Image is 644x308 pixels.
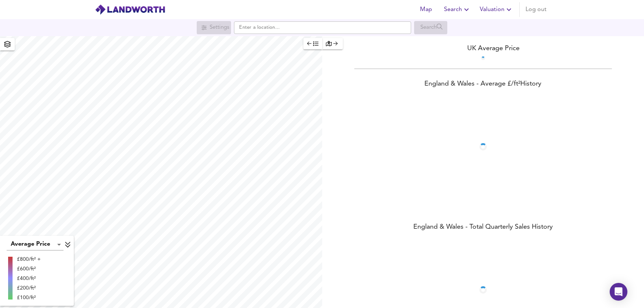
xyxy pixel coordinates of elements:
[17,265,41,273] div: £600/ft²
[414,21,448,34] div: Search for a location first or explore the map
[441,2,474,17] button: Search
[17,294,41,301] div: £100/ft²
[523,2,550,17] button: Log out
[197,21,231,34] div: Search for a location first or explore the map
[95,4,165,15] img: logo
[610,283,627,301] div: Open Intercom Messenger
[417,4,435,15] span: Map
[7,239,63,250] div: Average Price
[526,4,547,15] span: Log out
[234,21,411,34] input: Enter a location...
[17,275,41,282] div: £400/ft²
[17,284,41,292] div: £200/ft²
[17,256,41,263] div: £800/ft² +
[414,2,438,17] button: Map
[477,2,516,17] button: Valuation
[444,4,471,15] span: Search
[480,4,513,15] span: Valuation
